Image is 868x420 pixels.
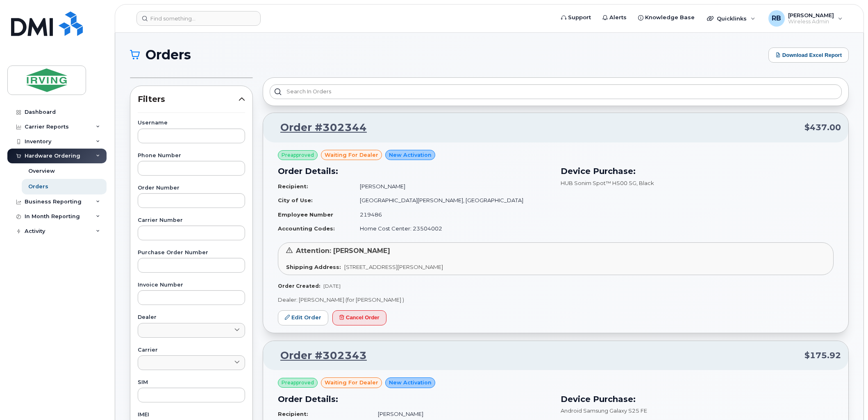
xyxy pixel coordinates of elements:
[561,180,636,186] span: HUB Sonim Spot™ H500 5G
[145,49,191,61] span: Orders
[138,380,245,385] label: SIM
[278,283,320,289] strong: Order Created:
[352,221,551,236] td: Home Cost Center: 23504002
[561,165,834,177] h3: Device Purchase:
[282,379,314,386] span: Preapproved
[389,379,432,386] span: New Activation
[138,250,245,255] label: Purchase Order Number
[138,282,245,288] label: Invoice Number
[282,151,314,159] span: Preapproved
[768,47,849,63] button: Download Excel Report
[138,315,245,320] label: Dealer
[278,411,308,417] strong: Recipient:
[278,183,308,190] strong: Recipient:
[352,193,551,208] td: [GEOGRAPHIC_DATA][PERSON_NAME], [GEOGRAPHIC_DATA]
[389,151,432,159] span: New Activation
[561,393,834,405] h3: Device Purchase:
[270,120,367,135] a: Order #302344
[278,393,551,405] h3: Order Details:
[138,348,245,353] label: Carrier
[138,185,245,191] label: Order Number
[636,180,654,186] span: , Black
[270,348,367,363] a: Order #302343
[138,153,245,158] label: Phone Number
[270,84,842,99] input: Search in orders
[352,179,551,194] td: [PERSON_NAME]
[325,379,378,386] span: waiting for dealer
[138,120,245,126] label: Username
[804,122,841,133] span: $437.00
[138,93,239,105] span: Filters
[278,211,333,218] strong: Employee Number
[296,247,390,255] span: Attention: [PERSON_NAME]
[138,218,245,223] label: Carrier Number
[278,225,335,232] strong: Accounting Codes:
[332,310,386,325] button: Cancel Order
[138,412,245,418] label: IMEI
[561,407,647,414] span: Android Samsung Galaxy S25 FE
[325,151,378,159] span: waiting for dealer
[278,296,834,304] p: Dealer: [PERSON_NAME] (for [PERSON_NAME] )
[278,197,313,203] strong: City of Use:
[344,264,443,270] span: [STREET_ADDRESS][PERSON_NAME]
[804,350,841,361] span: $175.92
[278,165,551,177] h3: Order Details:
[352,208,551,222] td: 219486
[278,310,328,325] a: Edit Order
[323,283,341,289] span: [DATE]
[286,264,341,270] strong: Shipping Address:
